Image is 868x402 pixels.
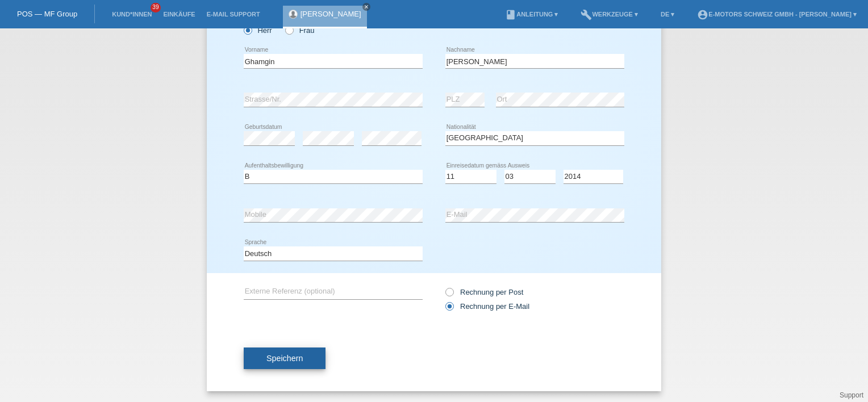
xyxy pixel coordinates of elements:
[106,11,157,18] a: Kund*innen
[201,11,266,18] a: E-Mail Support
[655,11,680,18] a: DE ▾
[505,9,516,20] i: book
[697,9,708,20] i: account_circle
[691,11,862,18] a: account_circleE-Motors Schweiz GmbH - [PERSON_NAME] ▾
[244,26,272,35] label: Herr
[445,302,453,316] input: Rechnung per E-Mail
[362,3,370,11] a: close
[285,26,314,35] label: Frau
[151,3,161,12] span: 39
[445,288,453,302] input: Rechnung per Post
[445,288,523,296] label: Rechnung per Post
[575,11,644,18] a: buildWerkzeuge ▾
[581,9,592,20] i: build
[301,10,361,18] a: [PERSON_NAME]
[244,347,325,369] button: Speichern
[266,354,303,363] span: Speichern
[445,302,529,311] label: Rechnung per E-Mail
[364,4,369,10] i: close
[17,10,77,18] a: POS — MF Group
[840,391,863,399] a: Support
[499,11,564,18] a: bookAnleitung ▾
[157,11,201,18] a: Einkäufe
